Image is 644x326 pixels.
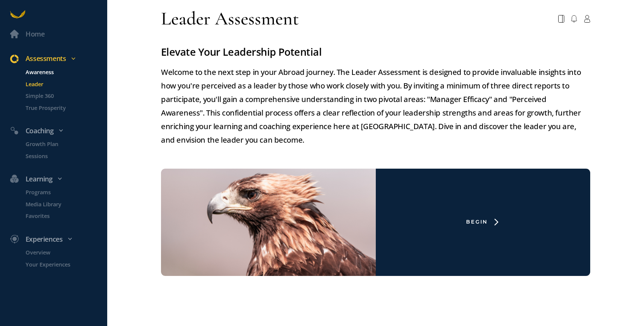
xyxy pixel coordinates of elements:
[5,53,111,64] div: Assessments
[26,260,106,268] p: Your Experiences
[26,200,106,209] p: Media Library
[26,188,106,197] p: Programs
[5,234,111,245] div: Experiences
[15,68,108,76] a: Awareness
[26,68,106,76] p: Awareness
[15,212,108,220] a: Favorites
[15,200,108,209] a: Media Library
[15,151,108,160] a: Sessions
[26,212,106,220] p: Favorites
[26,151,106,160] p: Sessions
[26,103,106,112] p: True Prosperity
[161,44,590,60] h3: Elevate Your Leadership Potential
[15,260,108,268] a: Your Experiences
[26,140,106,148] p: Growth Plan
[156,169,595,276] a: Begin
[26,79,106,88] p: Leader
[26,91,106,100] p: Simple 360
[15,91,108,100] a: Simple 360
[161,65,590,146] p: Welcome to the next step in your Abroad journey. The Leader Assessment is designed to provide inv...
[161,7,299,30] div: Leader Assessment
[15,79,108,88] a: Leader
[5,174,111,184] div: Learning
[466,219,488,225] div: Begin
[15,103,108,112] a: True Prosperity
[15,140,108,148] a: Growth Plan
[26,248,106,257] p: Overview
[26,29,45,40] div: Home
[5,125,111,136] div: Coaching
[161,169,376,276] img: eagle-leader-survey.png
[15,248,108,257] a: Overview
[15,188,108,197] a: Programs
